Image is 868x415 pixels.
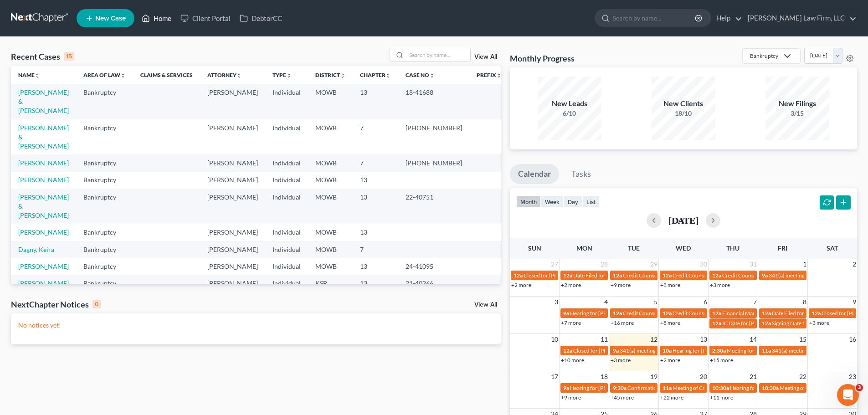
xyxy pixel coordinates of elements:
[550,371,559,382] span: 17
[76,84,133,119] td: Bankruptcy
[315,72,345,78] a: Districtunfold_more
[398,258,469,275] td: 24-41095
[623,310,718,317] span: Credit Counseling for [PERSON_NAME]
[613,272,622,279] span: 12a
[83,72,126,78] a: Area of Lawunfold_more
[538,98,601,109] div: New Leads
[663,384,672,391] span: 11a
[613,384,627,391] span: 9:30a
[856,384,863,391] span: 3
[710,357,733,364] a: +15 more
[749,259,758,270] span: 31
[699,334,708,345] span: 13
[76,224,133,241] td: Bankruptcy
[712,320,721,327] span: 12a
[286,73,292,78] i: unfold_more
[18,246,54,253] a: Dagny, Keira
[76,154,133,171] td: Bankruptcy
[11,299,101,310] div: NextChapter Notices
[200,275,265,292] td: [PERSON_NAME]
[308,84,353,119] td: MOWB
[18,72,40,78] a: Nameunfold_more
[353,224,398,241] td: 13
[200,154,265,171] td: [PERSON_NAME]
[76,241,133,258] td: Bankruptcy
[137,10,176,26] a: Home
[200,84,265,119] td: [PERSON_NAME]
[563,384,569,391] span: 9a
[76,275,133,292] td: Bankruptcy
[200,258,265,275] td: [PERSON_NAME]
[772,320,853,327] span: Signing Date for [PERSON_NAME]
[798,334,807,345] span: 15
[812,310,821,317] span: 12a
[35,73,40,78] i: unfold_more
[353,172,398,189] td: 13
[236,73,242,78] i: unfold_more
[663,310,672,317] span: 12a
[848,334,857,345] span: 16
[176,10,235,26] a: Client Portal
[92,300,101,308] div: 0
[653,297,658,307] span: 5
[308,258,353,275] td: MOWB
[496,73,502,78] i: unfold_more
[18,88,69,114] a: [PERSON_NAME] & [PERSON_NAME]
[308,241,353,258] td: MOWB
[18,176,69,184] a: [PERSON_NAME]
[563,272,572,279] span: 12a
[703,297,708,307] span: 6
[576,244,592,252] span: Mon
[765,109,829,118] div: 3/15
[712,384,729,391] span: 10:30a
[663,272,672,279] span: 12a
[308,224,353,241] td: MOWB
[360,72,391,78] a: Chapterunfold_more
[528,244,541,252] span: Sun
[265,172,308,189] td: Individual
[722,310,828,317] span: Financial Management for [PERSON_NAME]
[772,310,848,317] span: Date Filed for [PERSON_NAME]
[852,297,857,307] span: 9
[673,347,744,354] span: Hearing for [PERSON_NAME]
[18,159,69,167] a: [PERSON_NAME]
[649,334,658,345] span: 12
[611,319,634,326] a: +16 more
[511,282,531,288] a: +2 more
[752,297,758,307] span: 7
[398,189,469,224] td: 22-40751
[660,319,680,326] a: +8 more
[712,10,742,26] a: Help
[554,297,559,307] span: 3
[772,347,868,354] span: 341(a) meeting for [PERSON_NAME], III
[200,189,265,224] td: [PERSON_NAME]
[18,193,69,219] a: [PERSON_NAME] & [PERSON_NAME]
[340,73,345,78] i: unfold_more
[762,384,779,391] span: 10:30a
[712,310,721,317] span: 12a
[550,334,559,345] span: 10
[477,72,502,78] a: Prefixunfold_more
[809,319,829,326] a: +3 more
[406,72,435,78] a: Case Nounfold_more
[628,244,640,252] span: Tue
[802,259,807,270] span: 1
[563,310,569,317] span: 9a
[235,10,287,26] a: DebtorCC
[573,347,642,354] span: Closed for [PERSON_NAME]
[11,51,74,62] div: Recent Cases
[837,384,859,406] iframe: Intercom live chat
[353,154,398,171] td: 7
[406,48,470,61] input: Search by name...
[600,259,609,270] span: 28
[623,272,718,279] span: Credit Counseling for [PERSON_NAME]
[120,73,126,78] i: unfold_more
[308,275,353,292] td: KSB
[570,310,641,317] span: Hearing for [PERSON_NAME]
[200,241,265,258] td: [PERSON_NAME]
[710,394,733,401] a: +11 more
[603,297,609,307] span: 4
[563,347,572,354] span: 12a
[778,244,787,252] span: Fri
[18,228,69,236] a: [PERSON_NAME]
